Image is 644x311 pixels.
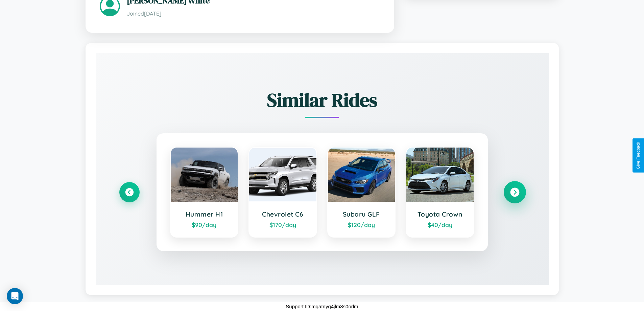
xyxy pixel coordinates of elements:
[406,147,474,238] a: Toyota Crown$40/day
[119,87,525,113] h2: Similar Rides
[256,210,310,218] h3: Chevrolet C6
[413,210,467,218] h3: Toyota Crown
[177,221,231,228] div: $ 90 /day
[177,210,231,218] h3: Hummer H1
[335,221,388,228] div: $ 120 /day
[170,147,239,238] a: Hummer H1$90/day
[636,142,641,169] div: Give Feedback
[127,9,380,19] p: Joined [DATE]
[335,210,388,218] h3: Subaru GLF
[327,147,396,238] a: Subaru GLF$120/day
[7,288,23,304] div: Open Intercom Messenger
[256,221,310,228] div: $ 170 /day
[413,221,467,228] div: $ 40 /day
[286,302,358,311] p: Support ID: mgatnyg4jlm8s0orlm
[248,147,317,238] a: Chevrolet C6$170/day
